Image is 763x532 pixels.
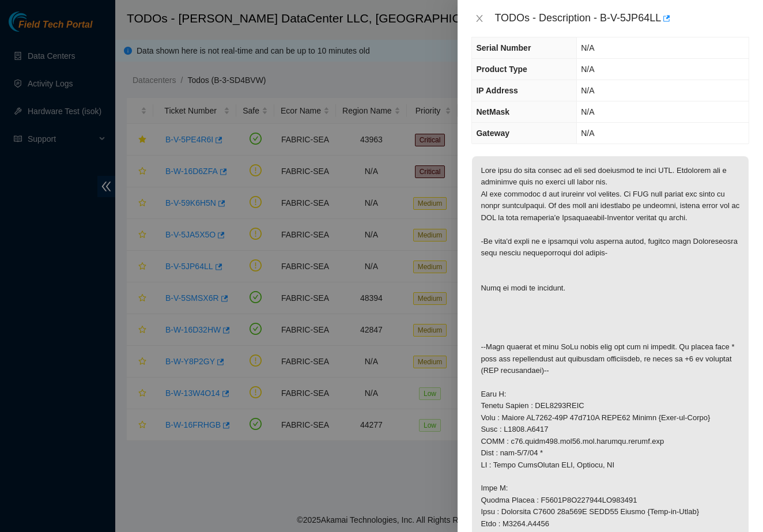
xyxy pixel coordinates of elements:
[471,13,488,24] button: Close
[476,86,518,95] span: IP Address
[476,129,509,138] span: Gateway
[581,129,594,138] span: N/A
[581,65,594,74] span: N/A
[581,86,594,95] span: N/A
[494,9,749,28] div: TODOs - Description - B-V-5JP64LL
[476,65,527,74] span: Product Type
[476,43,531,52] span: Serial Number
[581,107,594,116] span: N/A
[581,43,594,52] span: N/A
[475,14,484,23] span: close
[476,107,509,116] span: NetMask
